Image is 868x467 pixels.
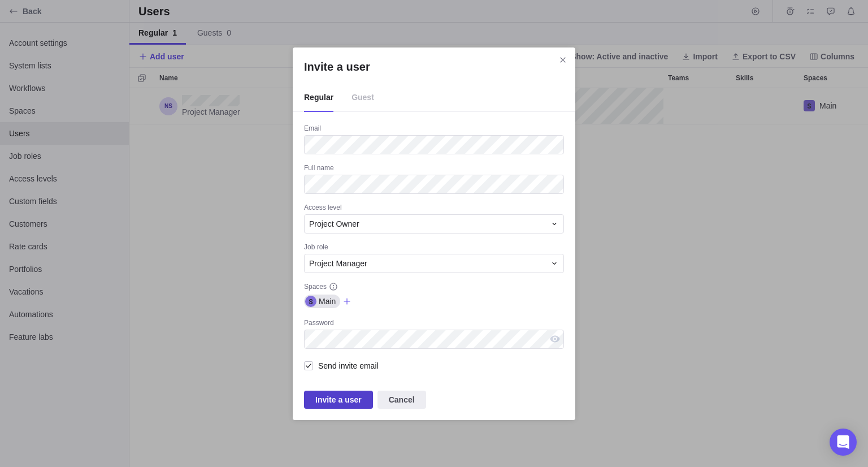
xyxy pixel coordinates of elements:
[304,318,564,330] div: Password
[389,393,415,407] span: Cancel
[304,282,564,293] div: Spaces
[304,203,564,214] div: Access level
[830,429,857,456] div: Open Intercom Messenger
[309,218,359,230] span: Project Owner
[293,47,575,420] div: Invite a user
[304,59,564,75] h2: Invite a user
[309,258,367,269] span: Project Manager
[304,391,373,409] span: Invite a user
[351,84,374,112] span: Guest
[315,393,362,407] span: Invite a user
[377,391,426,409] span: Cancel
[304,163,564,175] div: Full name
[313,358,379,374] span: Send invite email
[319,296,336,307] span: Main
[304,84,333,112] span: Regular
[555,52,571,68] span: Close
[304,243,564,254] div: Job role
[329,282,338,291] svg: info-description
[304,124,564,135] div: Email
